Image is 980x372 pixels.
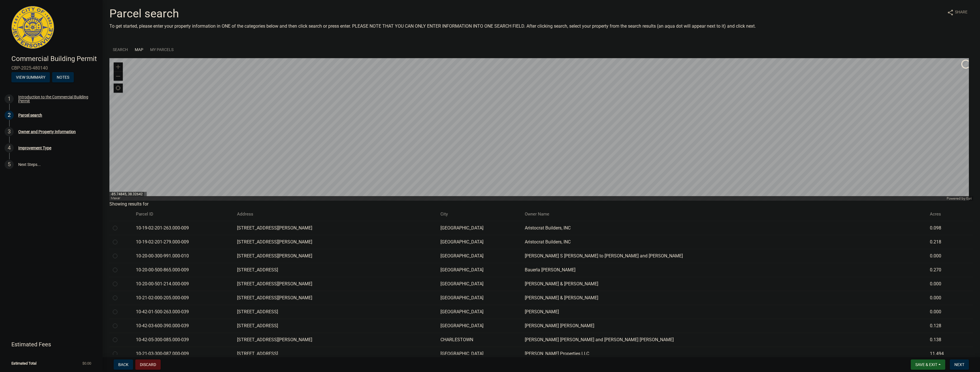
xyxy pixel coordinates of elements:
[234,263,437,277] td: [STREET_ADDRESS]
[521,235,926,249] td: Aristocrat Builders, INC
[114,62,123,72] div: Zoom in
[521,208,926,221] th: Owner Name
[945,196,973,201] div: Powered by
[926,319,961,333] td: 0.128
[437,235,521,249] td: [GEOGRAPHIC_DATA]
[437,305,521,319] td: [GEOGRAPHIC_DATA]
[926,277,961,291] td: 0.000
[132,319,234,333] td: 10-42-03-600-390.000-039
[132,291,234,305] td: 10-21-02-000-205.000-009
[437,347,521,361] td: [GEOGRAPHIC_DATA]
[132,305,234,319] td: 10-42-01-500-263.000-039
[5,339,93,350] a: Estimated Fees
[521,347,926,361] td: [PERSON_NAME] Properties LLC
[521,249,926,263] td: [PERSON_NAME] S [PERSON_NAME] to [PERSON_NAME] and [PERSON_NAME]
[437,319,521,333] td: [GEOGRAPHIC_DATA]
[52,72,74,82] button: Notes
[947,9,954,16] i: share
[942,7,972,18] button: shareShare
[911,359,945,370] button: Save & Exit
[11,72,50,82] button: View Summary
[437,221,521,235] td: [GEOGRAPHIC_DATA]
[521,333,926,347] td: [PERSON_NAME] [PERSON_NAME] and [PERSON_NAME] [PERSON_NAME]
[437,277,521,291] td: [GEOGRAPHIC_DATA]
[82,361,91,365] span: $0.00
[955,9,967,16] span: Share
[915,362,937,367] span: Save & Exit
[234,277,437,291] td: [STREET_ADDRESS][PERSON_NAME]
[234,235,437,249] td: [STREET_ADDRESS][PERSON_NAME]
[926,221,961,235] td: 0.098
[234,305,437,319] td: [STREET_ADDRESS]
[926,249,961,263] td: 0.000
[11,6,54,49] img: City of Jeffersonville, Indiana
[11,65,91,71] span: CBP-2025-480140
[132,208,234,221] th: Parcel ID
[234,319,437,333] td: [STREET_ADDRESS]
[118,362,128,367] span: Back
[926,263,961,277] td: 0.270
[132,221,234,235] td: 10-19-02-201-263.000-009
[18,113,42,117] div: Parcel search
[114,72,123,81] div: Zoom out
[5,111,14,120] div: 2
[109,23,756,30] p: To get started, please enter your property information in ONE of the categories below and then cl...
[926,208,961,221] th: Acres
[437,263,521,277] td: [GEOGRAPHIC_DATA]
[135,359,161,370] button: Discard
[234,249,437,263] td: [STREET_ADDRESS][PERSON_NAME]
[132,333,234,347] td: 10-42-05-300-085.000-039
[437,249,521,263] td: [GEOGRAPHIC_DATA]
[926,291,961,305] td: 0.000
[131,41,147,58] a: Map
[234,221,437,235] td: [STREET_ADDRESS][PERSON_NAME]
[11,75,50,80] wm-modal-confirm: Summary
[18,95,93,103] div: Introduction to the Commercial Building Permit
[18,130,76,134] div: Owner and Property Information
[521,277,926,291] td: [PERSON_NAME] & [PERSON_NAME]
[966,196,972,200] a: Esri
[109,196,945,201] div: Maxar
[5,160,14,169] div: 5
[521,319,926,333] td: [PERSON_NAME] [PERSON_NAME]
[109,201,973,208] div: Showing results for
[114,84,123,93] div: Find my location
[132,347,234,361] td: 10-21-03-300-087.000-009
[132,235,234,249] td: 10-19-02-201-279.000-009
[109,41,131,58] a: Search
[5,143,14,153] div: 4
[114,359,133,370] button: Back
[437,333,521,347] td: CHARLESTOWN
[521,291,926,305] td: [PERSON_NAME] & [PERSON_NAME]
[132,249,234,263] td: 10-20-00-300-991.000-010
[954,362,964,367] span: Next
[11,55,98,63] h4: Commercial Building Permit
[926,333,961,347] td: 0.138
[521,263,926,277] td: Bauerla [PERSON_NAME]
[234,347,437,361] td: [STREET_ADDRESS]
[926,347,961,361] td: 11.494
[437,291,521,305] td: [GEOGRAPHIC_DATA]
[147,41,177,58] a: My Parcels
[132,277,234,291] td: 10-20-00-501-214.000-009
[950,359,969,370] button: Next
[437,208,521,221] th: City
[521,305,926,319] td: [PERSON_NAME]
[5,94,14,103] div: 1
[926,305,961,319] td: 0.000
[926,235,961,249] td: 0.218
[234,208,437,221] th: Address
[11,361,36,365] span: Estimated Total
[109,7,756,21] h1: Parcel search
[234,291,437,305] td: [STREET_ADDRESS][PERSON_NAME]
[234,333,437,347] td: [STREET_ADDRESS][PERSON_NAME]
[52,75,74,80] wm-modal-confirm: Notes
[5,127,14,136] div: 3
[18,146,51,150] div: Improvement Type
[521,221,926,235] td: Aristocrat Builders, INC
[132,263,234,277] td: 10-20-00-500-865.000-009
